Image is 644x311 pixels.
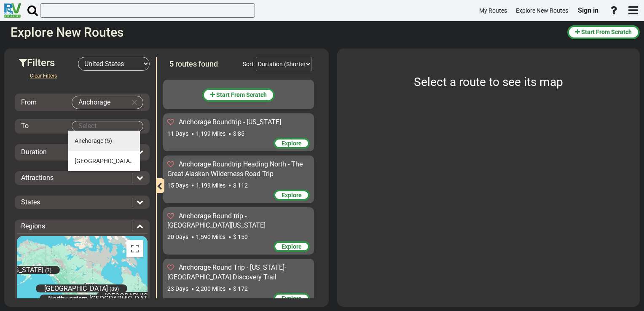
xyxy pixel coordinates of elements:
span: (33) [133,158,144,164]
span: (5) [105,137,112,144]
span: [GEOGRAPHIC_DATA] [75,158,134,164]
li: Anchorage (5) [68,131,140,151]
li: [GEOGRAPHIC_DATA] (33) [68,151,140,171]
span: Anchorage [75,137,103,144]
